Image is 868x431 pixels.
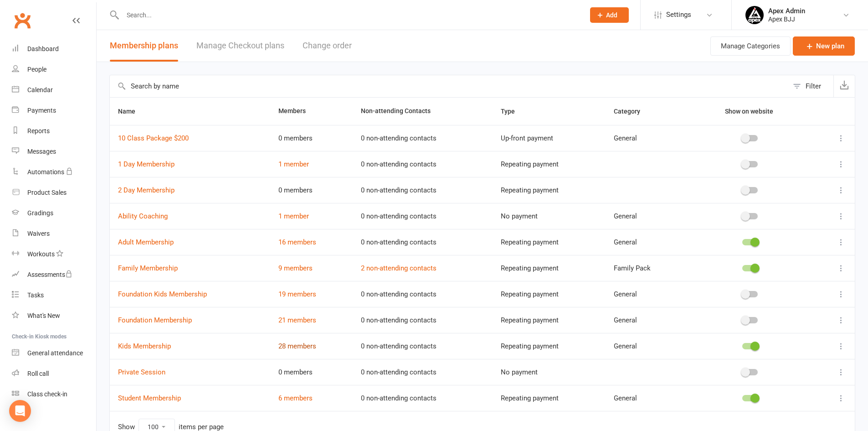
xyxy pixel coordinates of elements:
a: Roll call [12,363,96,384]
td: Repeating payment [493,307,606,333]
div: People [27,66,46,73]
td: General [606,281,687,307]
td: Repeating payment [493,255,606,281]
a: Ability Coaching [118,212,168,220]
button: Filter [788,75,833,97]
a: Clubworx [11,9,34,32]
div: Tasks [27,291,44,299]
a: Workouts [12,244,96,265]
td: 0 members [270,125,353,151]
div: Messages [27,148,56,155]
span: Type [501,108,525,115]
td: Repeating payment [493,177,606,203]
td: 0 non-attending contacts [353,229,493,255]
td: 0 non-attending contacts [353,177,493,203]
a: Messages [12,141,96,162]
div: Dashboard [27,45,59,52]
a: Foundation Membership [118,316,192,324]
a: Student Membership [118,394,181,402]
a: New plan [793,36,855,56]
td: Family Pack [606,255,687,281]
a: 19 members [278,290,316,298]
td: 0 non-attending contacts [353,281,493,307]
td: 0 non-attending contacts [353,125,493,151]
td: General [606,307,687,333]
td: 0 non-attending contacts [353,307,493,333]
button: Membership plans [110,30,178,62]
td: Repeating payment [493,385,606,411]
a: Payments [12,100,96,121]
div: Payments [27,107,56,114]
a: What's New [12,306,96,326]
span: Show on website [725,108,773,115]
span: Settings [666,5,691,25]
span: Add [606,11,617,19]
a: Kids Membership [118,342,171,350]
div: Apex BJJ [768,15,805,23]
div: Class check-in [27,390,67,398]
a: Adult Membership [118,238,174,246]
button: Manage Categories [710,36,791,56]
div: Reports [27,127,50,135]
a: 28 members [278,342,316,350]
th: Members [270,98,353,125]
div: Apex Admin [768,7,805,15]
td: Repeating payment [493,281,606,307]
a: Automations [12,162,96,182]
td: Up-front payment [493,125,606,151]
a: 1 member [278,212,309,220]
button: Category [614,106,650,117]
div: Open Intercom Messenger [9,400,31,422]
td: 0 non-attending contacts [353,333,493,359]
a: Waivers [12,223,96,244]
input: Search by name [110,75,788,97]
a: General attendance kiosk mode [12,343,96,363]
td: Repeating payment [493,229,606,255]
span: Name [118,108,145,115]
div: Filter [806,81,821,92]
a: Manage Checkout plans [196,30,284,62]
td: General [606,125,687,151]
a: Assessments [12,265,96,285]
td: 0 members [270,359,353,385]
a: Calendar [12,80,96,100]
div: Automations [27,168,64,176]
a: Reports [12,121,96,141]
a: Family Membership [118,264,178,272]
a: 6 members [278,394,313,402]
div: General attendance [27,349,83,357]
td: 0 non-attending contacts [353,359,493,385]
td: 0 non-attending contacts [353,385,493,411]
td: General [606,333,687,359]
div: Product Sales [27,189,67,196]
td: 0 non-attending contacts [353,203,493,229]
a: 2 non-attending contacts [361,264,437,272]
th: Non-attending Contacts [353,98,493,125]
div: Roll call [27,370,49,377]
a: Private Session [118,368,165,376]
button: Name [118,106,145,117]
div: Workouts [27,250,55,258]
div: Waivers [27,230,50,237]
a: Tasks [12,285,96,306]
a: 9 members [278,264,313,272]
td: 0 members [270,177,353,203]
div: What's New [27,312,60,319]
a: People [12,59,96,80]
td: General [606,203,687,229]
button: Change order [303,30,352,62]
div: Gradings [27,209,53,217]
td: No payment [493,359,606,385]
span: Category [614,108,650,115]
a: 1 member [278,160,309,168]
a: Dashboard [12,39,96,59]
a: 10 Class Package $200 [118,134,189,142]
td: 0 non-attending contacts [353,151,493,177]
td: General [606,385,687,411]
a: 1 Day Membership [118,160,175,168]
td: No payment [493,203,606,229]
td: Repeating payment [493,333,606,359]
img: thumb_image1745496852.png [745,6,764,24]
div: Calendar [27,86,53,93]
input: Search... [120,9,578,21]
